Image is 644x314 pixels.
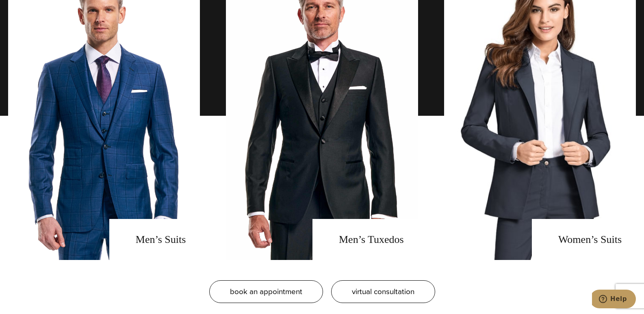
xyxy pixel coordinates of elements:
[352,286,414,297] span: virtual consultation
[331,280,435,303] a: virtual consultation
[592,290,636,310] iframe: Opens a widget where you can chat to one of our agents
[209,280,323,303] a: book an appointment
[230,286,302,297] span: book an appointment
